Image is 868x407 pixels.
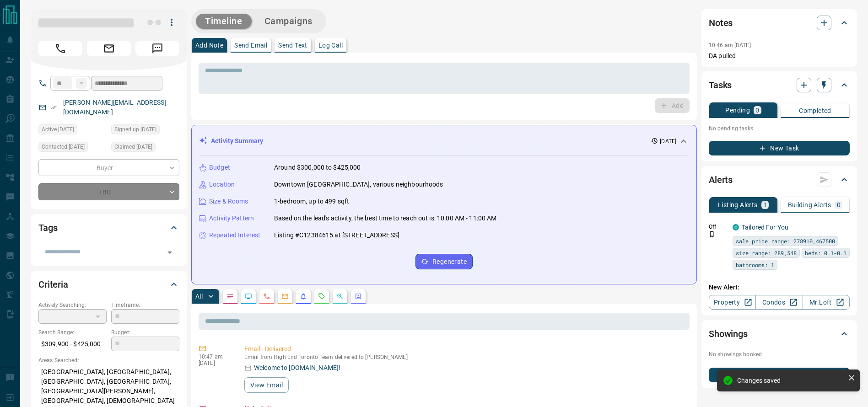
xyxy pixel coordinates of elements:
[281,293,289,300] svg: Emails
[199,360,231,366] p: [DATE]
[709,16,733,30] h2: Notes
[38,356,179,364] p: Areas Searched:
[274,163,361,172] p: Around $300,000 to $425,000
[709,42,751,48] p: 10:46 am [DATE]
[803,295,850,310] a: Mr.Loft
[709,172,733,187] h2: Alerts
[38,337,107,352] p: $309,900 - $425,000
[709,141,850,155] button: New Task
[111,142,179,155] div: Sun Sep 14 2025
[42,142,85,151] span: Contacted [DATE]
[196,14,252,29] button: Timeline
[799,107,831,114] p: Completed
[709,327,748,341] h2: Showings
[199,353,231,360] p: 10:47 am
[244,354,686,360] p: Email from High End Toronto Team delivered to [PERSON_NAME]
[38,220,57,235] h2: Tags
[63,99,167,116] a: [PERSON_NAME][EMAIL_ADDRESS][DOMAIN_NAME]
[805,248,846,257] span: beds: 0.1-0.1
[709,368,850,382] button: New Showing
[709,12,850,34] div: Notes
[211,136,263,146] p: Activity Summary
[209,214,254,223] p: Activity Pattern
[50,104,57,111] svg: Email Verified
[38,183,179,200] div: TBD
[42,125,74,134] span: Active [DATE]
[709,283,850,292] p: New Alert:
[195,42,223,48] p: Add Note
[274,214,497,223] p: Based on the lead's activity, the best time to reach out is: 10:00 AM - 11:00 AM
[415,254,473,269] button: Regenerate
[38,41,82,56] span: Call
[195,293,203,300] p: All
[718,202,758,208] p: Listing Alerts
[336,293,344,300] svg: Opportunities
[755,107,759,113] p: 0
[709,223,727,231] p: Off
[209,197,248,206] p: Size & Rooms
[244,377,289,393] button: View Email
[300,293,307,300] svg: Listing Alerts
[38,273,179,295] div: Criteria
[274,230,399,240] p: Listing #C12384615 at [STREET_ADDRESS]
[111,328,179,337] p: Budget:
[87,41,131,56] span: Email
[709,231,715,237] svg: Push Notification Only
[318,293,325,300] svg: Requests
[274,197,349,206] p: 1-bedroom, up to 499 sqft
[709,74,850,96] div: Tasks
[209,180,235,189] p: Location
[742,224,788,231] a: Tailored For You
[244,344,686,354] p: Email - Delivered
[709,350,850,359] p: No showings booked
[725,107,750,113] p: Pending
[38,217,179,239] div: Tags
[318,42,343,48] p: Log Call
[274,180,443,189] p: Downtown [GEOGRAPHIC_DATA], various neighbourhoods
[38,142,107,155] div: Sun Sep 14 2025
[38,328,107,337] p: Search Range:
[660,137,676,145] p: [DATE]
[135,41,179,56] span: Message
[736,260,774,269] span: bathrooms: 1
[736,236,835,246] span: sale price range: 278910,467500
[709,323,850,345] div: Showings
[114,125,156,134] span: Signed up [DATE]
[736,248,797,257] span: size range: 289,548
[755,295,803,310] a: Condos
[114,142,152,151] span: Claimed [DATE]
[709,51,850,61] p: DA pulled
[737,377,844,384] div: Changes saved
[163,246,176,259] button: Open
[788,202,831,208] p: Building Alerts
[209,163,230,172] p: Budget
[199,133,689,150] div: Activity Summary[DATE]
[255,14,322,29] button: Campaigns
[234,42,267,48] p: Send Email
[209,230,260,240] p: Repeated Interest
[38,124,107,137] div: Sun Sep 14 2025
[837,202,841,208] p: 0
[111,301,179,309] p: Timeframe:
[254,363,340,373] p: Welcome to [DOMAIN_NAME]!
[38,277,68,292] h2: Criteria
[355,293,362,300] svg: Agent Actions
[245,293,252,300] svg: Lead Browsing Activity
[226,293,234,300] svg: Notes
[763,202,767,208] p: 1
[38,301,107,309] p: Actively Searching:
[709,122,850,135] p: No pending tasks
[709,295,756,310] a: Property
[733,224,739,230] div: condos.ca
[263,293,270,300] svg: Calls
[278,42,307,48] p: Send Text
[111,124,179,137] div: Sun Sep 14 2025
[709,169,850,191] div: Alerts
[709,78,732,92] h2: Tasks
[38,159,179,176] div: Buyer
